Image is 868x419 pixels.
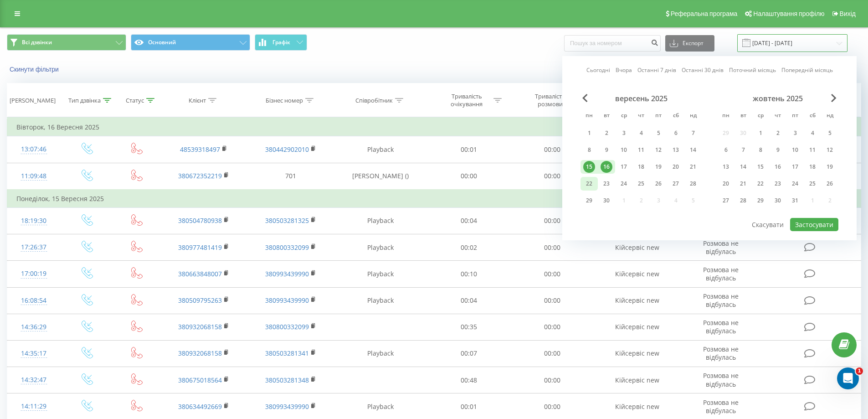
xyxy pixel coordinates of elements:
[720,161,732,173] div: 13
[7,34,126,51] button: Всі дзвінки
[580,177,598,191] div: пн 22 вер 2025 р.
[7,118,861,136] td: Вівторок, 16 Вересня 2025
[652,127,664,139] div: 5
[769,194,786,207] div: чт 30 жовт 2025 р.
[720,144,732,156] div: 6
[684,177,702,191] div: нд 28 вер 2025 р.
[594,314,680,340] td: Кійсервіс new
[786,143,804,157] div: пт 10 жовт 2025 р.
[804,177,821,191] div: сб 25 жовт 2025 р.
[772,144,784,156] div: 9
[720,178,732,190] div: 20
[427,287,511,314] td: 00:04
[772,127,784,139] div: 2
[771,109,785,123] abbr: четвер
[687,144,699,156] div: 14
[178,296,222,305] a: 380509795263
[650,177,667,191] div: пт 26 вер 2025 р.
[427,314,511,340] td: 00:35
[769,177,786,191] div: чт 23 жовт 2025 р.
[598,194,615,207] div: вт 30 вер 2025 р.
[790,218,838,231] button: Застосувати
[265,296,309,305] a: 380993439990
[772,161,784,173] div: 16
[334,261,427,287] td: Playback
[511,287,594,314] td: 00:00
[265,269,309,278] a: 380993439990
[598,177,615,191] div: вт 23 вер 2025 р.
[334,136,427,163] td: Playback
[806,109,819,123] abbr: субота
[737,161,749,173] div: 14
[635,178,647,190] div: 25
[755,161,766,173] div: 15
[178,402,222,411] a: 380634492669
[669,109,683,123] abbr: субота
[687,161,699,173] div: 21
[769,160,786,174] div: чт 16 жовт 2025 р.
[824,127,836,139] div: 5
[526,93,575,108] div: Тривалість розмови
[511,367,594,393] td: 00:00
[637,66,676,74] a: Останні 7 днів
[265,402,309,411] a: 380993439990
[824,144,836,156] div: 12
[583,161,595,173] div: 15
[703,345,739,362] span: Розмова не відбулась
[594,261,680,287] td: Кійсервіс new
[824,178,836,190] div: 26
[601,127,612,139] div: 2
[703,318,739,335] span: Розмова не відбулась
[427,261,511,287] td: 00:10
[823,109,837,123] abbr: неділя
[684,160,702,174] div: нд 21 вер 2025 р.
[594,367,680,393] td: Кійсервіс new
[616,66,632,74] a: Вчора
[265,243,309,252] a: 380800332099
[618,127,630,139] div: 3
[720,195,732,207] div: 27
[734,177,752,191] div: вт 21 жовт 2025 р.
[821,143,838,157] div: нд 12 жовт 2025 р.
[178,376,222,384] a: 380675018564
[266,97,303,104] div: Бізнес номер
[594,340,680,367] td: Кійсервіс new
[427,234,511,261] td: 00:02
[687,127,699,139] div: 7
[769,143,786,157] div: чт 9 жовт 2025 р.
[703,371,739,388] span: Розмова не відбулась
[755,195,766,207] div: 29
[617,109,631,123] abbr: середа
[789,127,801,139] div: 3
[781,66,833,74] a: Попередній місяць
[804,160,821,174] div: сб 18 жовт 2025 р.
[789,144,801,156] div: 10
[737,195,749,207] div: 28
[583,195,595,207] div: 29
[16,292,51,310] div: 16:08:54
[682,66,724,74] a: Останні 30 днів
[16,345,51,362] div: 14:35:17
[618,178,630,190] div: 24
[334,234,427,261] td: Playback
[564,35,661,52] input: Пошук за номером
[686,109,700,123] abbr: неділя
[703,398,739,415] span: Розмова не відбулась
[821,126,838,140] div: нд 5 жовт 2025 р.
[7,190,861,208] td: Понеділок, 15 Вересня 2025
[68,97,101,104] div: Тип дзвінка
[334,340,427,367] td: Playback
[7,65,63,73] button: Скинути фільтри
[355,97,393,104] div: Співробітник
[652,178,664,190] div: 26
[754,109,767,123] abbr: середа
[16,212,51,230] div: 18:19:30
[652,144,664,156] div: 12
[511,314,594,340] td: 00:00
[804,143,821,157] div: сб 11 жовт 2025 р.
[601,161,612,173] div: 16
[16,265,51,283] div: 17:00:19
[601,144,612,156] div: 9
[582,109,596,123] abbr: понеділок
[821,177,838,191] div: нд 26 жовт 2025 р.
